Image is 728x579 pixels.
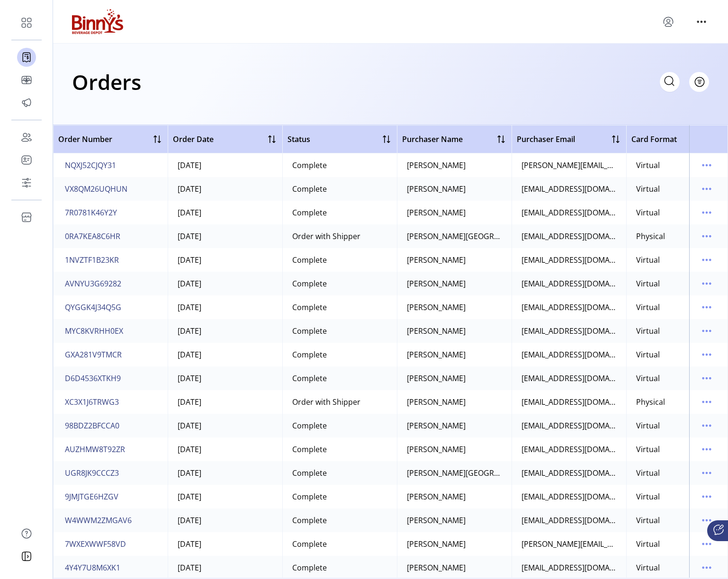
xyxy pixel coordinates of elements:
span: VX8QM26UQHUN [65,183,127,195]
button: 0RA7KEA8C6HR [63,229,122,244]
button: AVNYU3G69282 [63,276,123,291]
span: 98BDZ2BFCCA0 [65,420,119,431]
div: [PERSON_NAME] [407,562,466,573]
div: [PERSON_NAME] [407,254,466,266]
div: Complete [292,254,327,266]
div: [EMAIL_ADDRESS][DOMAIN_NAME] [521,515,617,526]
div: [PERSON_NAME] [407,538,466,550]
div: Order with Shipper [292,396,360,408]
button: menu [699,205,714,220]
button: menu [699,465,714,481]
button: menu [699,300,714,315]
div: Physical [636,231,665,242]
div: [PERSON_NAME] [407,325,466,337]
div: Virtual [636,420,660,431]
button: 98BDZ2BFCCA0 [63,418,121,433]
span: MYC8KVRHH0EX [65,325,123,337]
button: 4Y4Y7U8M6XK1 [63,560,122,575]
div: Complete [292,515,327,526]
div: [PERSON_NAME][EMAIL_ADDRESS][PERSON_NAME][DOMAIN_NAME] [521,538,617,550]
td: [DATE] [168,390,282,414]
td: [DATE] [168,153,282,177]
button: menu [699,513,714,528]
td: [DATE] [168,485,282,508]
button: menu [699,418,714,433]
span: Purchaser Name [402,134,463,145]
div: Virtual [636,207,660,218]
button: D6D4536XTKH9 [63,371,123,386]
div: Virtual [636,160,660,171]
div: Complete [292,420,327,431]
div: [EMAIL_ADDRESS][DOMAIN_NAME] [521,349,617,360]
div: Complete [292,444,327,455]
div: [PERSON_NAME] [407,302,466,313]
td: [DATE] [168,414,282,437]
div: [PERSON_NAME] [407,420,466,431]
div: Complete [292,302,327,313]
span: W4WWM2ZMGAV6 [65,515,132,526]
div: Virtual [636,254,660,266]
td: [DATE] [168,319,282,343]
button: UGR8JK9CCCZ3 [63,465,121,481]
button: 7R0781K46Y2Y [63,205,119,220]
button: menu [699,442,714,457]
div: Virtual [636,538,660,550]
div: Virtual [636,491,660,502]
button: 9JMJTGE6HZGV [63,489,120,504]
button: menu [699,229,714,244]
div: [EMAIL_ADDRESS][DOMAIN_NAME] [521,444,617,455]
span: 1NVZTF1B23KR [65,254,119,266]
div: [EMAIL_ADDRESS][DOMAIN_NAME] [521,278,617,289]
button: menu [661,14,676,29]
button: GXA281V9TMCR [63,347,124,362]
td: [DATE] [168,201,282,224]
button: NQXJ52CJQY31 [63,158,118,173]
button: menu [699,371,714,386]
span: Card Format [631,134,677,145]
button: menu [699,276,714,291]
button: menu [699,323,714,338]
div: [PERSON_NAME] [407,207,466,218]
div: [EMAIL_ADDRESS][DOMAIN_NAME] [521,491,617,502]
span: GXA281V9TMCR [65,349,122,360]
div: Complete [292,160,327,171]
td: [DATE] [168,461,282,485]
div: [EMAIL_ADDRESS][DOMAIN_NAME] [521,467,617,479]
div: Complete [292,278,327,289]
div: [PERSON_NAME] [407,278,466,289]
button: AUZHMW8T92ZR [63,442,127,457]
div: [EMAIL_ADDRESS][DOMAIN_NAME] [521,302,617,313]
div: Virtual [636,562,660,573]
span: 0RA7KEA8C6HR [65,231,120,242]
div: Complete [292,373,327,384]
span: AVNYU3G69282 [65,278,121,289]
div: Virtual [636,515,660,526]
div: [EMAIL_ADDRESS][DOMAIN_NAME] [521,183,617,195]
span: AUZHMW8T92ZR [65,444,125,455]
div: Complete [292,562,327,573]
span: 7WXEXWWF58VD [65,538,126,550]
span: NQXJ52CJQY31 [65,160,116,171]
td: [DATE] [168,437,282,461]
div: [PERSON_NAME][EMAIL_ADDRESS][PERSON_NAME][DOMAIN_NAME] [521,160,617,171]
button: MYC8KVRHH0EX [63,323,125,338]
button: menu [699,489,714,504]
div: [EMAIL_ADDRESS][DOMAIN_NAME] [521,562,617,573]
div: Complete [292,491,327,502]
button: 1NVZTF1B23KR [63,252,121,267]
span: D6D4536XTKH9 [65,373,121,384]
div: Virtual [636,183,660,195]
button: menu [699,347,714,362]
td: [DATE] [168,177,282,201]
div: [EMAIL_ADDRESS][DOMAIN_NAME] [521,373,617,384]
div: Virtual [636,325,660,337]
div: [PERSON_NAME] [407,373,466,384]
button: menu [699,536,714,552]
td: [DATE] [168,272,282,295]
span: Status [288,134,310,145]
div: [EMAIL_ADDRESS][DOMAIN_NAME] [521,254,617,266]
td: [DATE] [168,224,282,248]
div: [PERSON_NAME] [407,491,466,502]
div: Complete [292,207,327,218]
button: XC3X1J6TRWG3 [63,394,121,410]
